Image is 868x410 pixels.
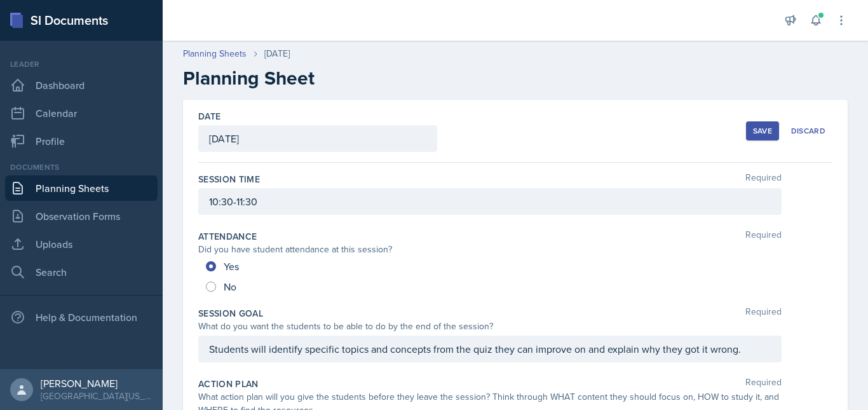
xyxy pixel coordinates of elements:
a: Planning Sheets [183,47,247,60]
span: Required [745,378,782,390]
div: [DATE] [264,47,290,60]
a: Uploads [5,231,158,257]
span: No [224,280,236,293]
label: Date [198,110,220,123]
div: Documents [5,161,158,173]
button: Save [746,121,779,140]
div: Discard [791,126,825,136]
label: Session Time [198,173,260,186]
span: Required [745,173,782,186]
a: Dashboard [5,72,158,98]
span: Required [745,307,782,320]
label: Session Goal [198,307,263,320]
div: [GEOGRAPHIC_DATA][US_STATE] in [GEOGRAPHIC_DATA] [41,390,153,402]
span: Yes [224,260,239,273]
div: Save [753,126,772,136]
p: Students will identify specific topics and concepts from the quiz they can improve on and explain... [209,341,771,357]
div: Leader [5,58,158,70]
label: Action Plan [198,378,259,390]
a: Planning Sheets [5,175,158,201]
button: Discard [784,121,832,140]
div: [PERSON_NAME] [41,377,153,390]
label: Attendance [198,230,257,243]
h2: Planning Sheet [183,67,848,90]
div: Help & Documentation [5,304,158,330]
div: Did you have student attendance at this session? [198,243,782,256]
a: Profile [5,128,158,154]
a: Calendar [5,100,158,126]
a: Observation Forms [5,203,158,229]
a: Search [5,259,158,285]
p: 10:30-11:30 [209,194,771,209]
div: What do you want the students to be able to do by the end of the session? [198,320,782,333]
span: Required [745,230,782,243]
